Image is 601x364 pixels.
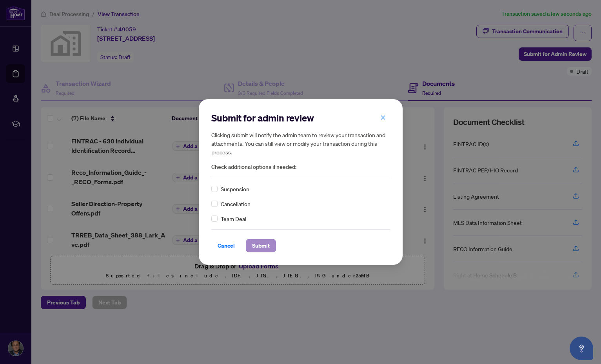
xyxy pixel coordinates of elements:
[211,130,390,156] h5: Clicking submit will notify the admin team to review your transaction and attachments. You can st...
[221,214,246,223] span: Team Deal
[211,163,390,172] span: Check additional options if needed:
[221,199,251,208] span: Cancellation
[211,112,390,124] h2: Submit for admin review
[221,185,249,193] span: Suspension
[380,115,386,120] span: close
[211,239,241,252] button: Cancel
[570,337,593,360] button: Open asap
[252,239,270,252] span: Submit
[246,239,276,252] button: Submit
[218,239,235,252] span: Cancel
